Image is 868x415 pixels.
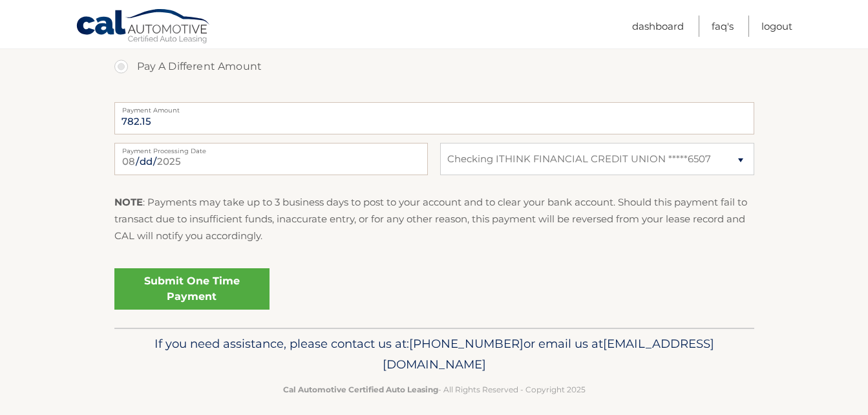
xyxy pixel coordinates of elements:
a: Submit One Time Payment [114,268,270,310]
label: Pay A Different Amount [114,54,754,80]
p: : Payments may take up to 3 business days to post to your account and to clear your bank account.... [114,194,754,245]
strong: Cal Automotive Certified Auto Leasing [283,385,438,394]
input: Payment Amount [114,102,754,134]
label: Payment Amount [114,102,754,112]
span: [EMAIL_ADDRESS][DOMAIN_NAME] [383,336,714,372]
p: If you need assistance, please contact us at: or email us at [123,334,746,375]
a: Logout [761,16,792,37]
span: [PHONE_NUMBER] [409,336,524,351]
input: Payment Date [114,143,428,175]
a: Dashboard [632,16,684,37]
label: Payment Processing Date [114,143,428,153]
a: Cal Automotive [76,8,211,46]
strong: NOTE [114,196,143,208]
a: FAQ's [712,16,734,37]
p: - All Rights Reserved - Copyright 2025 [123,383,746,396]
